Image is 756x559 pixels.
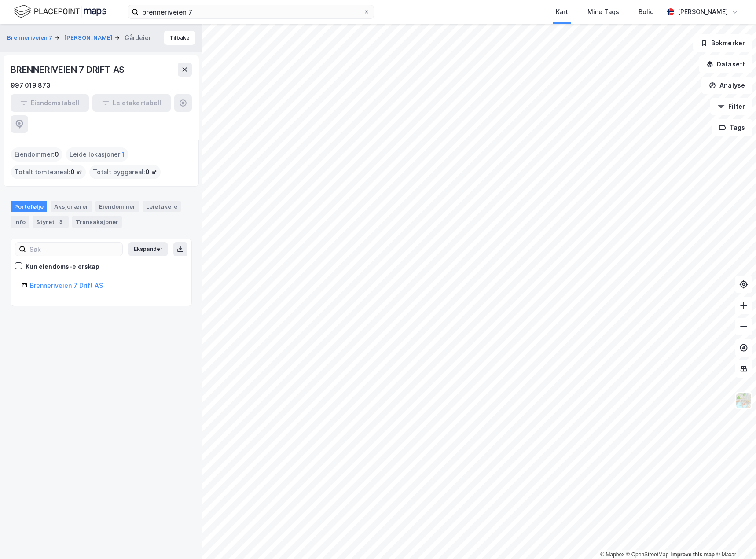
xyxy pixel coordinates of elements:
div: Leietakere [143,201,181,212]
button: Datasett [699,55,752,73]
div: Eiendommer [95,201,139,212]
div: Totalt tomteareal : [11,165,86,179]
a: OpenStreetMap [626,552,669,558]
div: Styret [33,216,69,228]
button: Tags [712,119,752,136]
button: Brenneriveien 7 [7,33,54,42]
a: Improve this map [671,552,715,558]
div: Kart [556,7,568,17]
div: Mine Tags [587,7,619,17]
input: Søk [26,243,122,256]
div: Bolig [639,7,654,17]
button: Analyse [701,77,752,94]
span: 0 ㎡ [70,167,82,177]
div: Leide lokasjoner : [66,147,128,162]
span: 1 [122,149,125,160]
a: Mapbox [600,552,624,558]
img: Z [735,392,752,409]
div: BRENNERIVEIEN 7 DRIFT AS [11,63,126,77]
iframe: Chat Widget [712,517,756,559]
a: Brenneriveien 7 Drift AS [30,282,103,289]
div: Totalt byggareal : [89,165,161,179]
div: Gårdeier [125,33,151,43]
span: 0 ㎡ [145,167,157,177]
input: Søk på adresse, matrikkel, gårdeiere, leietakere eller personer [139,5,363,18]
button: Tilbake [164,31,195,45]
div: 3 [56,217,65,226]
span: 0 [55,149,59,160]
div: Kun eiendoms-eierskap [26,261,99,272]
div: [PERSON_NAME] [678,7,728,17]
div: Eiendommer : [11,147,62,162]
div: Transaksjoner [72,216,122,228]
div: 997 019 873 [11,80,51,91]
button: Ekspander [128,242,168,256]
button: Filter [710,98,752,115]
button: Bokmerker [693,34,752,52]
img: logo.f888ab2527a4732fd821a326f86c7f29.svg [14,4,106,19]
div: Kontrollprogram for chat [712,517,756,559]
button: [PERSON_NAME] [64,33,114,42]
div: Portefølje [11,201,47,212]
div: Aksjonærer [51,201,92,212]
div: Info [11,216,29,228]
